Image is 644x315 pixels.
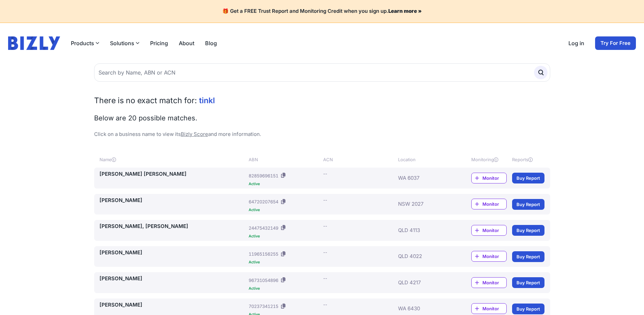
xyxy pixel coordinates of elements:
[249,287,320,290] div: Active
[471,303,507,314] a: Monitor
[512,225,544,236] a: Buy Report
[398,275,451,290] div: QLD 4217
[482,279,506,286] span: Monitor
[205,39,217,47] a: Blog
[595,36,636,50] a: Try For Free
[249,198,278,205] div: 64720207654
[323,249,327,256] div: --
[100,170,246,178] a: [PERSON_NAME] [PERSON_NAME]
[471,173,507,183] a: Monitor
[482,253,506,260] span: Monitor
[100,275,246,283] a: [PERSON_NAME]
[512,277,544,288] a: Buy Report
[100,301,246,309] a: [PERSON_NAME]
[249,208,320,212] div: Active
[323,170,327,177] div: --
[249,251,278,257] div: 11965156255
[249,260,320,264] div: Active
[150,39,168,47] a: Pricing
[249,303,278,310] div: 70237341215
[100,197,246,204] a: [PERSON_NAME]
[323,223,327,229] div: --
[323,156,395,163] div: ACN
[100,223,246,230] a: [PERSON_NAME], [PERSON_NAME]
[471,277,507,288] a: Monitor
[181,131,208,137] a: Bizly Score
[568,39,584,47] a: Log in
[94,131,550,138] p: Click on a business name to view its and more information.
[512,173,544,183] a: Buy Report
[398,249,451,264] div: QLD 4022
[323,197,327,203] div: --
[94,63,550,82] input: Search by Name, ABN or ACN
[94,96,197,105] span: There is no exact match for:
[398,170,451,186] div: WA 6037
[100,249,246,257] a: [PERSON_NAME]
[471,251,507,262] a: Monitor
[482,175,506,181] span: Monitor
[512,156,544,163] div: Reports
[398,223,451,238] div: QLD 4113
[471,156,507,163] div: Monitoring
[398,197,451,212] div: NSW 2027
[179,39,194,47] a: About
[471,225,507,236] a: Monitor
[249,156,320,163] div: ABN
[512,304,544,314] a: Buy Report
[249,182,320,186] div: Active
[482,201,506,207] span: Monitor
[110,39,139,47] button: Solutions
[94,114,197,122] span: Below are 20 possible matches.
[100,156,246,163] div: Name
[482,227,506,234] span: Monitor
[71,39,99,47] button: Products
[199,96,215,105] span: tinkl
[8,8,636,15] h4: 🎁 Get a FREE Trust Report and Monitoring Credit when you sign up.
[388,8,422,14] a: Learn more »
[249,234,320,238] div: Active
[249,277,278,284] div: 96731054896
[398,156,451,163] div: Location
[482,305,506,312] span: Monitor
[323,301,327,308] div: --
[512,251,544,262] a: Buy Report
[471,199,507,209] a: Monitor
[512,199,544,210] a: Buy Report
[323,275,327,282] div: --
[249,172,278,179] div: 82859696151
[249,225,278,231] div: 24475432149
